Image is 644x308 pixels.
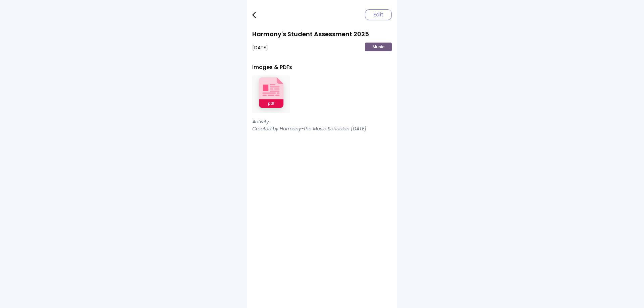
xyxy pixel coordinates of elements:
p: Music [365,43,392,51]
h2: Images & PDFs [252,65,392,70]
p: Created by Harmony-the Music School on [DATE] [252,125,392,132]
button: Edit [365,9,392,20]
p: Activity [252,118,392,125]
span: Edit [373,11,383,19]
p: [DATE] [252,44,268,51]
h1: Harmony's Student Assessment 2025 [252,29,392,39]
